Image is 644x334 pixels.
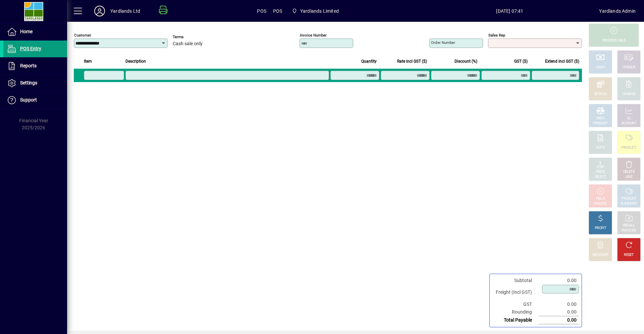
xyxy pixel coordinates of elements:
[592,253,608,258] div: DISCOUNT
[397,58,427,65] span: Rate incl GST ($)
[595,226,606,231] div: PROFIT
[454,58,477,65] span: Discount (%)
[514,58,528,65] span: GST ($)
[621,201,637,206] div: SUMMARY
[622,228,636,233] div: INVOICES
[623,170,635,175] div: DELETE
[20,80,37,85] span: Settings
[289,5,341,17] span: Yardlands Limited
[596,65,605,70] div: CASH
[300,33,327,38] mat-label: Invoice number
[421,6,599,16] span: [DATE] 07:41
[173,41,203,47] span: Cash sale only
[539,300,579,308] td: 0.00
[74,33,91,38] mat-label: Customer
[621,145,636,150] div: PRODUCT
[3,92,67,109] a: Support
[594,201,606,206] div: INVOICE
[84,58,92,65] span: Item
[257,6,266,16] span: POS
[273,6,282,16] span: POS
[594,92,607,97] div: EFTPOS
[602,38,626,43] div: PROCESS SALE
[539,316,579,324] td: 0.00
[492,308,539,316] td: Rounding
[361,58,377,65] span: Quantity
[125,58,146,65] span: Description
[492,284,539,300] td: Freight (Incl GST)
[596,170,605,175] div: PRICE
[623,92,636,97] div: CHARGE
[599,6,636,16] div: Yardlands Admin
[110,6,140,16] div: Yardlands Ltd
[621,121,637,126] div: ACCOUNT
[595,175,606,180] div: SELECT
[621,196,636,201] div: PRODUCT
[20,97,37,103] span: Support
[596,196,605,201] div: HOLD
[300,6,339,16] span: Yardlands Limited
[623,65,635,70] div: CHEQUE
[488,33,505,38] mat-label: Sales rep
[539,308,579,316] td: 0.00
[596,145,605,150] div: NOTE
[20,29,33,34] span: Home
[20,63,37,68] span: Reports
[3,23,67,40] a: Home
[492,316,539,324] td: Total Payable
[492,300,539,308] td: GST
[173,35,213,39] span: Terms
[593,121,608,126] div: PRODUCT
[89,5,110,17] button: Profile
[20,46,41,51] span: POS Entry
[623,223,635,228] div: RECALL
[3,75,67,91] a: Settings
[431,40,455,45] mat-label: Order number
[492,277,539,284] td: Subtotal
[626,175,632,180] div: LINE
[627,116,631,121] div: GL
[596,116,604,121] div: MISC
[3,58,67,74] a: Reports
[545,58,579,65] span: Extend incl GST ($)
[539,277,579,284] td: 0.00
[624,253,634,258] div: RESET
